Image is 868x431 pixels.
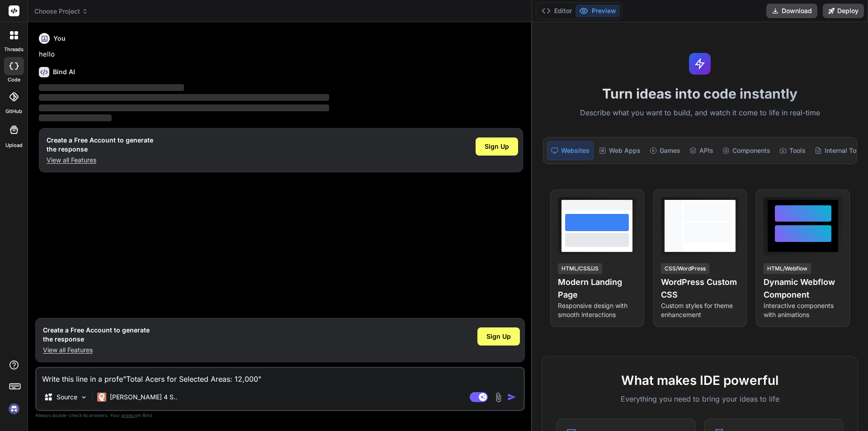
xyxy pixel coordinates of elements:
[97,393,106,402] img: Claude 4 Sonnet
[43,326,150,344] h1: Create a Free Account to generate the response
[485,142,509,151] span: Sign Up
[507,393,516,402] img: icon
[558,301,637,319] p: Responsive design with smooth interactions
[53,67,75,76] h6: Bind AI
[4,46,24,53] label: threads
[37,368,524,384] textarea: Write this line in a profe"Total Acers for Selected Areas: 12,000"
[39,114,112,121] span: ‌
[47,136,153,154] h1: Create a Free Account to generate the response
[39,84,184,91] span: ‌
[43,346,150,355] p: View all Features
[493,392,504,403] img: attachment
[538,85,863,102] h1: Turn ideas into code instantly
[39,49,523,60] p: hello
[719,141,774,160] div: Components
[595,141,644,160] div: Web Apps
[823,4,864,18] button: Deploy
[110,393,177,402] p: [PERSON_NAME] 4 S..
[776,141,809,160] div: Tools
[486,332,511,341] span: Sign Up
[5,108,22,115] label: GitHub
[557,393,843,404] p: Everything you need to bring your ideas to life
[558,276,637,301] h4: Modern Landing Page
[53,34,66,43] h6: You
[646,141,684,160] div: Games
[57,393,77,402] p: Source
[661,276,740,301] h4: WordPress Custom CSS
[39,104,329,111] span: ‌
[661,263,709,274] div: CSS/WordPress
[5,142,23,149] label: Upload
[39,94,329,101] span: ‌
[8,76,20,84] label: code
[576,5,620,17] button: Preview
[661,301,740,319] p: Custom styles for theme enhancement
[121,412,137,418] span: privacy
[80,393,88,401] img: Pick Models
[686,141,717,160] div: APIs
[547,141,594,160] div: Websites
[538,5,576,17] button: Editor
[34,7,88,16] span: Choose Project
[6,401,22,417] img: signin
[557,371,843,390] h2: What makes IDE powerful
[764,276,842,301] h4: Dynamic Webflow Component
[766,4,817,18] button: Download
[764,301,842,319] p: Interactive components with animations
[35,411,525,420] p: Always double-check its answers. Your in Bind
[47,156,153,165] p: View all Features
[558,263,602,274] div: HTML/CSS/JS
[764,263,811,274] div: HTML/Webflow
[538,107,863,119] p: Describe what you want to build, and watch it come to life in real-time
